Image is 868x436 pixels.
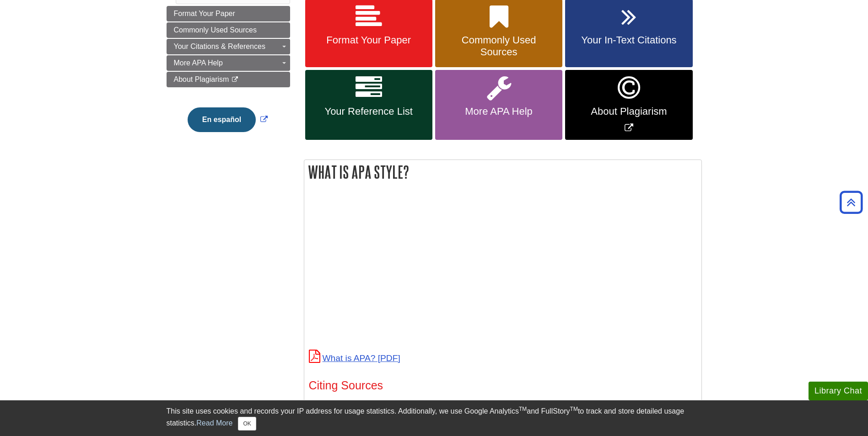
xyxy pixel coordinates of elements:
[442,34,555,58] span: Commonly Used Sources
[196,419,232,427] a: Read More
[305,70,432,140] a: Your Reference List
[312,34,426,46] span: Format Your Paper
[174,10,235,17] span: Format Your Paper
[572,34,685,46] span: Your In-Text Citations
[167,55,290,71] a: More APA Help
[231,77,239,83] i: This link opens in a new window
[442,106,555,117] span: More APA Help
[174,75,229,83] span: About Plagiarism
[565,70,692,140] a: Link opens in new window
[309,353,400,363] a: What is APA?
[185,116,270,123] a: Link opens in new window
[309,379,697,392] h3: Citing Sources
[188,107,256,132] button: En español
[174,26,257,34] span: Commonly Used Sources
[435,70,562,140] a: More APA Help
[809,382,868,400] button: Library Chat
[572,106,685,117] span: About Plagiarism
[167,39,290,54] a: Your Citations & References
[309,197,565,341] iframe: What is APA?
[167,406,702,431] div: This site uses cookies and records your IP address for usage statistics. Additionally, we use Goo...
[174,43,265,50] span: Your Citations & References
[519,406,527,412] sup: TM
[167,72,290,87] a: About Plagiarism
[167,22,290,38] a: Commonly Used Sources
[238,417,256,431] button: Close
[304,160,701,184] h2: What is APA Style?
[312,106,426,117] span: Your Reference List
[167,6,290,21] a: Format Your Paper
[570,406,578,412] sup: TM
[836,196,866,208] a: Back to Top
[174,59,223,67] span: More APA Help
